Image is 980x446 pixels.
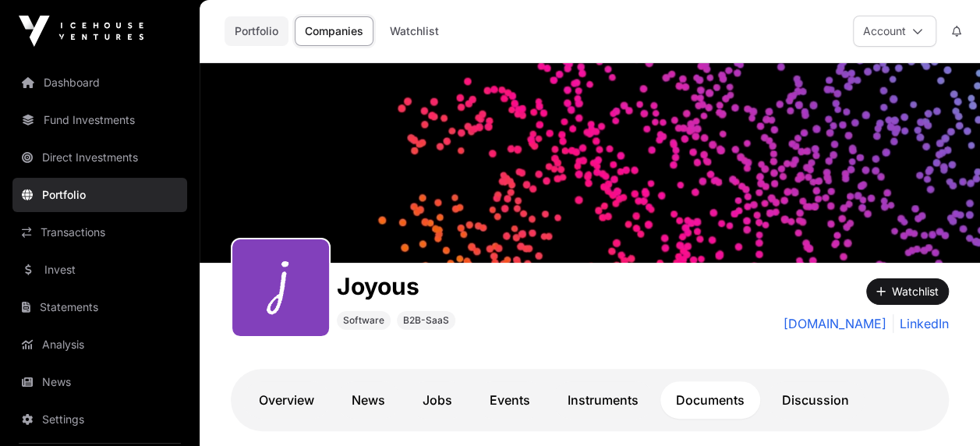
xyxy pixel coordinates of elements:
[12,253,187,287] a: Invest
[12,365,187,399] a: News
[407,381,468,419] a: Jobs
[200,63,980,263] img: Joyous
[12,290,187,324] a: Statements
[784,314,886,333] a: [DOMAIN_NAME]
[12,402,187,437] a: Settings
[380,16,449,46] a: Watchlist
[12,140,187,175] a: Direct Investments
[660,381,760,419] a: Documents
[12,65,187,100] a: Dashboard
[295,16,373,46] a: Companies
[766,381,865,419] a: Discussion
[343,314,384,327] span: Software
[552,381,654,419] a: Instruments
[19,16,143,47] img: Icehouse Ventures Logo
[243,381,330,419] a: Overview
[893,314,949,333] a: LinkedIn
[12,178,187,212] a: Portfolio
[12,103,187,137] a: Fund Investments
[403,314,449,327] span: B2B-SaaS
[239,246,323,330] img: output-onlinepngtools---2025-05-12T225325.223.png
[12,327,187,362] a: Analysis
[337,272,455,300] h1: Joyous
[866,278,949,305] button: Watchlist
[336,381,401,419] a: News
[902,371,980,446] iframe: Chat Widget
[12,215,187,250] a: Transactions
[853,16,936,47] button: Account
[474,381,546,419] a: Events
[225,16,288,46] a: Portfolio
[243,381,936,419] nav: Tabs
